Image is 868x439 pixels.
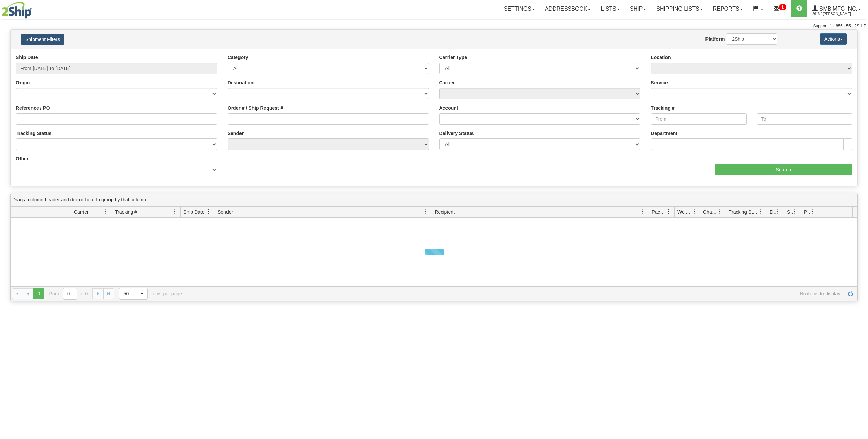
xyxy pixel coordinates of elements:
a: 1 [768,0,791,17]
a: Ship [625,0,651,17]
label: Tracking # [651,105,674,111]
span: Delivery Status [770,209,776,215]
label: Ship Date [16,54,38,61]
div: grid grouping header [11,193,857,207]
button: Shipment Filters [21,34,64,45]
label: Carrier [439,79,455,86]
img: logo2613.jpg [2,2,32,19]
label: Department [651,130,677,137]
span: Page sizes drop down [119,288,148,300]
label: Order # / Ship Request # [228,105,283,111]
span: SMB MFG INC. [818,6,857,12]
label: Platform [705,36,725,42]
span: Page of 0 [49,288,88,300]
label: Account [439,105,458,111]
a: Settings [499,0,540,17]
label: Reference / PO [16,105,50,111]
iframe: chat widget [852,185,867,254]
a: Refresh [845,288,856,299]
label: Category [228,54,248,61]
sup: 1 [779,4,786,10]
label: Tracking Status [16,130,51,137]
label: Destination [228,79,254,86]
a: Delivery Status filter column settings [772,206,784,217]
label: Carrier Type [439,54,467,61]
span: Page 0 [33,288,44,299]
input: Search [715,164,853,175]
span: 50 [124,290,132,297]
span: select [137,288,147,299]
a: Weight filter column settings [688,206,700,217]
a: Carrier filter column settings [100,206,112,217]
a: Packages filter column settings [663,206,674,217]
a: Ship Date filter column settings [203,206,215,217]
span: Sender [218,209,233,215]
label: Other [16,155,28,162]
label: Sender [228,130,244,137]
a: Addressbook [540,0,596,17]
span: Carrier [74,209,89,215]
a: Pickup Status filter column settings [806,206,818,217]
div: Support: 1 - 855 - 55 - 2SHIP [2,23,866,29]
a: SMB MFG INC. 2613 / [PERSON_NAME] [807,0,866,17]
span: Ship Date [183,209,204,215]
span: Tracking # [115,209,137,215]
a: Sender filter column settings [420,206,432,217]
span: Recipient [435,209,455,215]
label: Origin [16,79,30,86]
a: Tracking # filter column settings [169,206,180,217]
span: Shipment Issues [787,209,793,215]
span: 2613 / [PERSON_NAME] [812,11,864,17]
span: Packages [652,209,666,215]
label: Delivery Status [439,130,474,137]
span: Pickup Status [804,209,810,215]
a: Lists [596,0,624,17]
span: Weight [677,209,692,215]
a: Charge filter column settings [714,206,726,217]
span: No items to display [192,291,840,296]
a: Reports [708,0,748,17]
a: Recipient filter column settings [637,206,649,217]
input: To [757,113,852,125]
label: Service [651,79,668,86]
input: From [651,113,746,125]
span: items per page [119,288,182,300]
button: Actions [820,33,847,45]
a: Shipping lists [651,0,708,17]
span: Charge [703,209,717,215]
label: Location [651,54,671,61]
a: Shipment Issues filter column settings [789,206,801,217]
span: Tracking Status [729,209,759,215]
a: Tracking Status filter column settings [755,206,767,217]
